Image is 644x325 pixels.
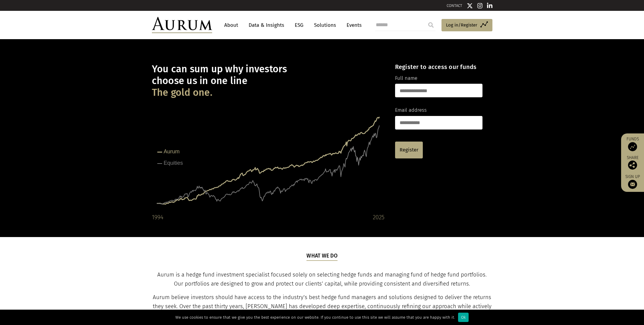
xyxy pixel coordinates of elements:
[311,20,339,31] a: Solutions
[395,142,423,158] a: Register
[152,212,163,222] div: 1994
[425,19,437,31] input: Submit
[624,174,641,189] a: Sign up
[164,160,183,166] tspan: Equities
[628,180,637,189] img: Sign up to our newsletter
[373,212,385,222] div: 2025
[477,3,483,9] img: Instagram icon
[441,19,492,32] a: Log in/Register
[446,21,477,29] span: Log in/Register
[395,106,427,114] label: Email address
[152,63,385,98] h1: You can sum up why investors choose us in one line
[246,20,287,31] a: Data & Insights
[153,294,492,319] span: Aurum believe investors should have access to the industry’s best hedge fund managers and solutio...
[152,17,212,33] img: Aurum
[292,20,306,31] a: ESG
[395,63,482,70] h4: Register to access our funds
[447,3,462,8] a: CONTACT
[152,87,212,98] span: The gold one.
[628,142,637,151] img: Access Funds
[395,74,417,82] label: Full name
[487,3,492,9] img: Linkedin icon
[221,20,241,31] a: About
[624,156,641,170] div: Share
[157,271,487,287] span: Aurum is a hedge fund investment specialist focused solely on selecting hedge funds and managing ...
[467,3,473,9] img: Twitter icon
[164,148,180,155] tspan: Aurum
[306,252,338,261] h5: What we do
[458,313,469,322] div: Ok
[628,161,637,170] img: Share this post
[624,136,641,151] a: Funds
[344,20,362,31] a: Events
